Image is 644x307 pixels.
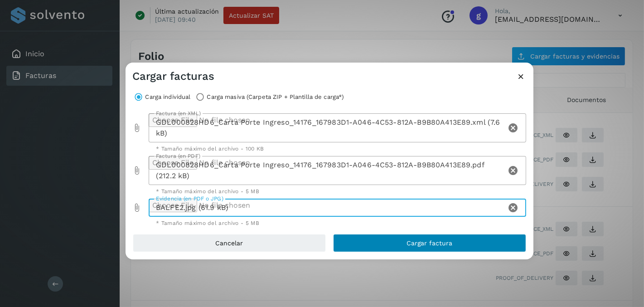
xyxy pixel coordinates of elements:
div: * Tamaño máximo del archivo - 5 MB [156,189,519,194]
i: Factura (en PDF) prepended action [133,166,142,175]
i: Factura (en XML) prepended action [133,123,142,132]
h3: Cargar facturas [133,70,215,83]
span: Cancelar [215,240,243,246]
i: Clear Factura (en XML) [508,122,519,133]
button: Cancelar [133,234,326,252]
div: * Tamaño máximo del archivo - 100 KB [156,146,519,151]
button: Cargar factura [333,234,526,252]
div: * Tamaño máximo del archivo - 5 MB [156,220,519,226]
span: Cargar factura [407,240,452,246]
label: Carga individual [145,91,191,103]
div: BALFE2.jpg (61.9 kB) [149,199,506,217]
div: GDL000828HD6_Carta Porte Ingreso_14176_167983D1-A046-4C53-812A-B9B80A413E89.pdf (212.2 kB) [149,156,506,185]
div: GDL000828HD6_Carta Porte Ingreso_14176_167983D1-A046-4C53-812A-B9B80A413E89.xml (7.6 kB) [149,113,506,142]
i: Clear Factura (en PDF) [508,165,519,176]
i: Evidencia (en PDF o JPG) prepended action [133,203,142,212]
i: Clear Evidencia (en PDF o JPG) [508,202,519,213]
label: Carga masiva (Carpeta ZIP + Plantilla de carga*) [207,91,344,103]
